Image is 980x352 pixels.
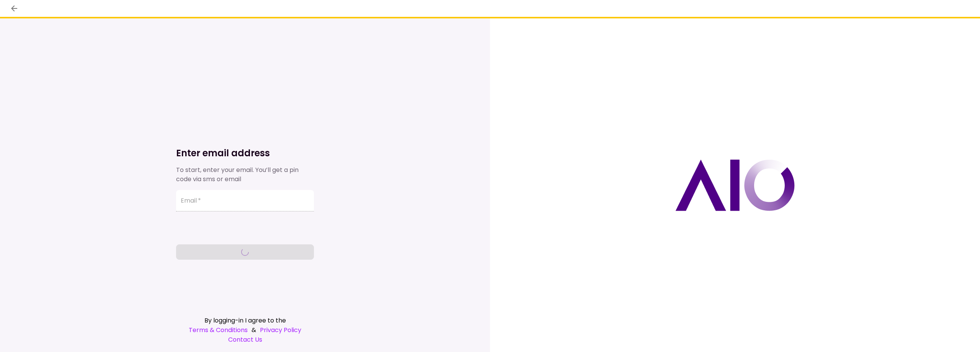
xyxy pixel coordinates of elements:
[176,316,314,325] div: By logging-in I agree to the
[189,325,248,335] a: Terms & Conditions
[176,147,314,159] h1: Enter email address
[176,165,314,184] div: To start, enter your email. You’ll get a pin code via sms or email
[8,2,21,15] button: back
[260,325,301,335] a: Privacy Policy
[675,159,795,211] img: AIO logo
[176,335,314,344] a: Contact Us
[176,325,314,335] div: &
